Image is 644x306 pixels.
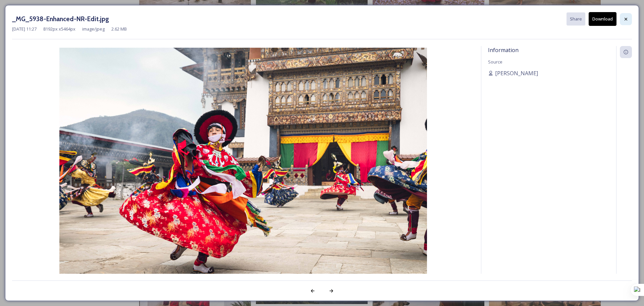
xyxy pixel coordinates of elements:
button: Download [589,12,616,26]
span: 2.62 MB [111,26,127,32]
h3: _MG_5938-Enhanced-NR-Edit.jpg [12,14,109,24]
span: 8192 px x 5464 px [43,26,75,32]
span: Information [488,46,519,54]
span: [PERSON_NAME] [495,69,538,77]
span: image/jpeg [82,26,105,32]
img: _MG_5938-Enhanced-NR-Edit.jpg [12,48,474,293]
span: Source [488,59,502,65]
button: Share [567,12,585,26]
span: [DATE] 11:27 [12,26,37,32]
